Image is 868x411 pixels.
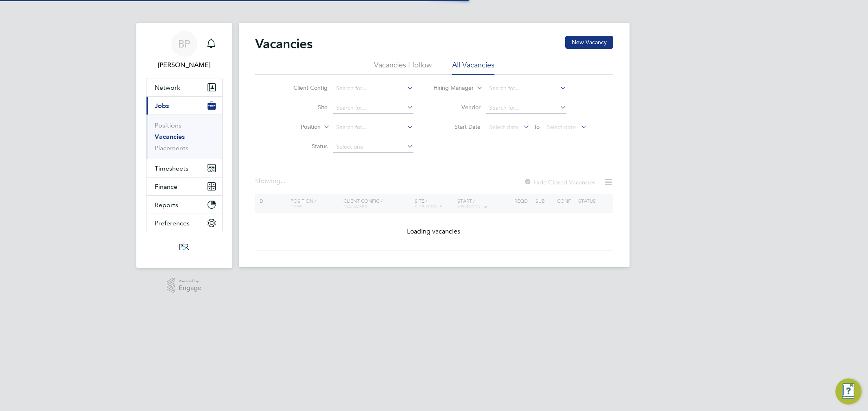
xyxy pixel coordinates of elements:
span: BP [178,39,190,49]
button: Reports [146,196,222,214]
label: Client Config [281,84,328,91]
span: Preferences [155,219,190,227]
a: Placements [155,144,188,152]
span: Ben Perkin [146,60,223,70]
label: Site [281,104,328,111]
label: Status [281,143,328,150]
button: Finance [146,177,222,195]
nav: Main navigation [136,23,232,268]
input: Search for... [333,102,413,114]
span: Network [155,84,180,91]
label: Position [274,123,321,131]
label: Start Date [434,123,481,130]
span: Timesheets [155,164,188,172]
img: psrsolutions-logo-retina.png [177,240,191,253]
input: Select one [333,141,413,153]
label: Hiring Manager [427,84,474,92]
li: All Vacancies [452,60,494,75]
input: Search for... [333,83,413,94]
a: BP[PERSON_NAME] [146,31,223,70]
button: Engage Resource Center [835,379,861,405]
h2: Vacancies [255,36,313,52]
input: Search for... [333,122,413,133]
button: Timesheets [146,159,222,177]
div: Jobs [146,115,222,159]
span: ... [280,177,285,185]
span: Select date [547,123,576,131]
li: Vacancies I follow [374,60,432,75]
button: Preferences [146,214,222,232]
span: Powered by [179,278,201,285]
a: Powered byEngage [167,278,201,293]
label: Vendor [434,104,481,111]
a: Positions [155,121,181,129]
span: Reports [155,201,178,209]
span: Finance [155,183,177,190]
span: Engage [179,285,201,292]
button: Jobs [146,97,222,115]
span: To [531,121,542,132]
a: Go to home page [146,240,223,253]
span: Select date [489,123,518,131]
button: New Vacancy [565,36,613,49]
button: Network [146,78,222,96]
label: Hide Closed Vacancies [524,178,595,186]
a: Vacancies [155,133,185,141]
input: Search for... [486,102,566,114]
input: Search for... [486,83,566,94]
div: Showing [255,177,287,186]
span: Jobs [155,102,169,110]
